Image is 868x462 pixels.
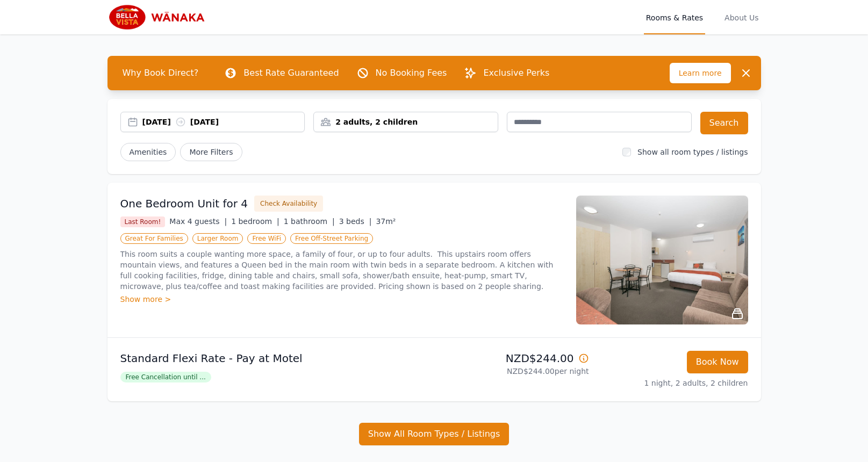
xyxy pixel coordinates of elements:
[169,217,227,226] span: Max 4 guests |
[376,67,447,80] p: No Booking Fees
[243,67,339,80] p: Best Rate Guaranteed
[107,4,211,30] img: Bella Vista Wanaka
[120,233,188,244] span: Great For Families
[120,249,563,292] p: This room suits a couple wanting more space, a family of four, or up to four adults. This upstair...
[231,217,279,226] span: 1 bedroom |
[598,378,748,388] p: 1 night, 2 adults, 2 children
[120,196,248,211] h3: One Bedroom Unit for 4
[142,117,305,127] div: [DATE] [DATE]
[180,143,242,161] span: More Filters
[120,143,176,161] button: Amenities
[120,294,563,305] div: Show more >
[637,148,748,156] label: Show all room types / listings
[359,423,510,445] button: Show All Room Types / Listings
[700,112,748,134] button: Search
[192,233,243,244] span: Larger Room
[439,351,589,366] p: NZD$244.00
[114,62,207,84] span: Why Book Direct?
[339,217,372,226] span: 3 beds |
[254,196,323,212] button: Check Availability
[670,63,731,83] span: Learn more
[314,117,498,127] div: 2 adults, 2 children
[120,351,430,366] p: Standard Flexi Rate - Pay at Motel
[120,216,166,227] span: Last Room!
[290,233,373,244] span: Free Off-Street Parking
[483,67,549,80] p: Exclusive Perks
[687,351,748,373] button: Book Now
[376,217,396,226] span: 37m²
[284,217,335,226] span: 1 bathroom |
[120,372,211,382] span: Free Cancellation until ...
[439,366,589,377] p: NZD$244.00 per night
[247,233,286,244] span: Free WiFi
